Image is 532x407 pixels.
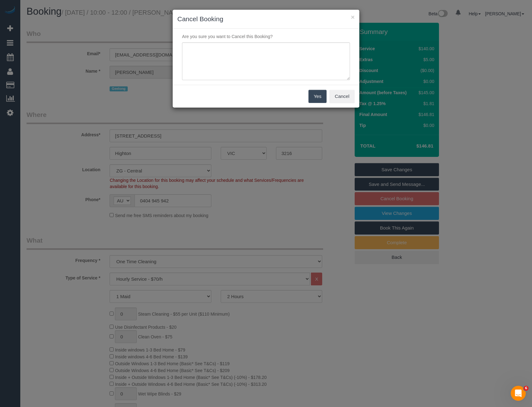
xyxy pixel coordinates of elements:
p: Are you sure you want to Cancel this Booking? [177,33,355,40]
button: Yes [308,90,327,103]
sui-modal: Cancel Booking [173,10,359,108]
span: 6 [524,386,529,391]
button: × [351,14,355,20]
h3: Cancel Booking [177,14,355,24]
iframe: Intercom live chat [511,386,526,401]
button: Cancel [329,90,355,103]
